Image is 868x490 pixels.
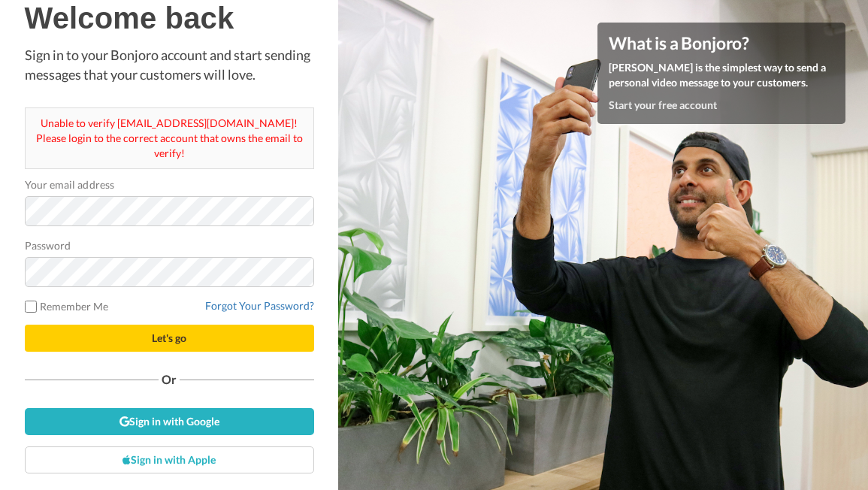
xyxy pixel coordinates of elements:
[25,408,314,435] a: Sign in with Google
[25,107,314,169] div: Unable to verify [EMAIL_ADDRESS][DOMAIN_NAME]! Please login to the correct account that owns the ...
[609,98,717,111] a: Start your free account
[25,2,314,35] h1: Welcome back
[25,237,71,253] label: Password
[25,46,314,84] p: Sign in to your Bonjoro account and start sending messages that your customers will love.
[152,331,186,344] span: Let's go
[25,325,314,352] button: Let's go
[25,177,114,192] label: Your email address
[25,298,109,314] label: Remember Me
[159,374,180,385] span: Or
[609,34,834,53] h4: What is a Bonjoro?
[205,299,314,312] a: Forgot Your Password?
[25,446,314,473] a: Sign in with Apple
[609,60,834,90] p: [PERSON_NAME] is the simplest way to send a personal video message to your customers.
[25,301,37,313] input: Remember Me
